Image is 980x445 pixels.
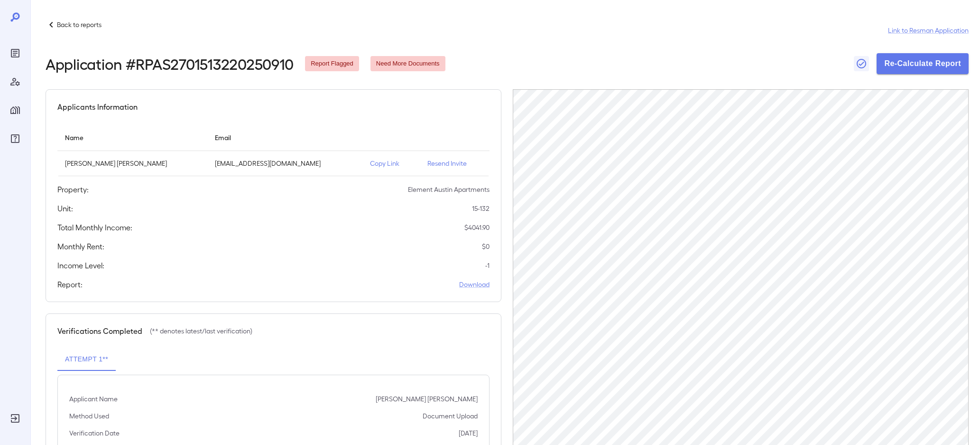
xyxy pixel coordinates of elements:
p: $ 0 [482,242,490,251]
p: Applicant Name [69,394,118,404]
h5: Monthly Rent: [57,241,104,252]
p: $ 4041.90 [464,223,490,232]
button: Close Report [854,56,869,71]
table: simple table [57,124,490,176]
p: [PERSON_NAME] [PERSON_NAME] [65,159,200,168]
button: Re-Calculate Report [877,53,969,74]
h5: Applicants Information [57,101,138,113]
div: Manage Users [8,74,23,89]
p: Verification Date [69,428,120,438]
p: 15-132 [472,204,490,213]
p: Element Austin Apartments [408,185,490,194]
p: [EMAIL_ADDRESS][DOMAIN_NAME] [215,159,355,168]
h5: Income Level: [57,260,104,271]
h5: Report: [57,279,83,290]
button: Attempt 1** [57,348,116,371]
p: [PERSON_NAME] [PERSON_NAME] [376,394,478,404]
p: Back to reports [57,20,102,29]
span: Report Flagged [305,59,359,68]
p: Method Used [69,411,109,421]
span: Need More Documents [370,59,445,68]
p: -1 [485,261,490,270]
div: Reports [8,46,23,61]
p: Copy Link [370,159,412,168]
h5: Total Monthly Income: [57,222,132,233]
div: Log Out [8,411,23,426]
p: Document Upload [423,411,478,421]
p: Resend Invite [427,159,482,168]
div: Manage Properties [8,103,23,118]
h5: Verifications Completed [57,325,142,337]
h2: Application # RPAS2701513220250910 [46,55,294,72]
p: [DATE] [459,428,478,438]
h5: Property: [57,184,89,195]
a: Download [459,280,490,289]
th: Name [57,124,207,151]
div: FAQ [8,131,23,146]
h5: Unit: [57,203,73,214]
th: Email [207,124,362,151]
p: (** denotes latest/last verification) [150,326,252,336]
a: Link to Resman Application [888,26,969,35]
